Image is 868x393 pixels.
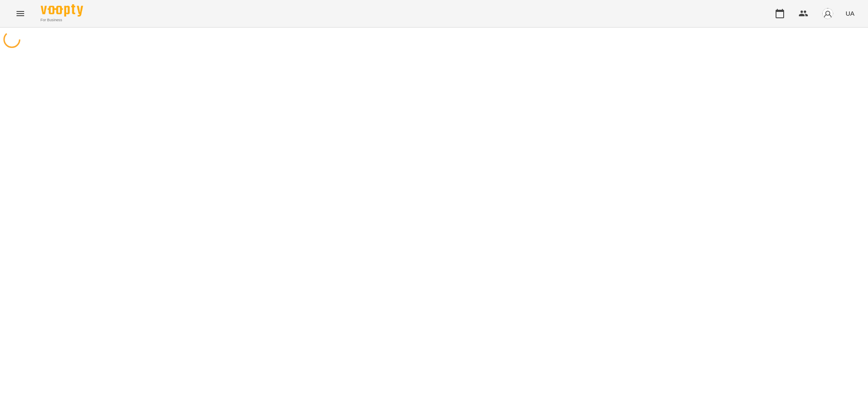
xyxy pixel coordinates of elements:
img: avatar_s.png [822,8,834,20]
button: UA [842,6,858,21]
span: For Business [41,17,83,23]
img: Voopty Logo [41,4,83,17]
span: UA [846,9,854,18]
button: Menu [10,3,31,24]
